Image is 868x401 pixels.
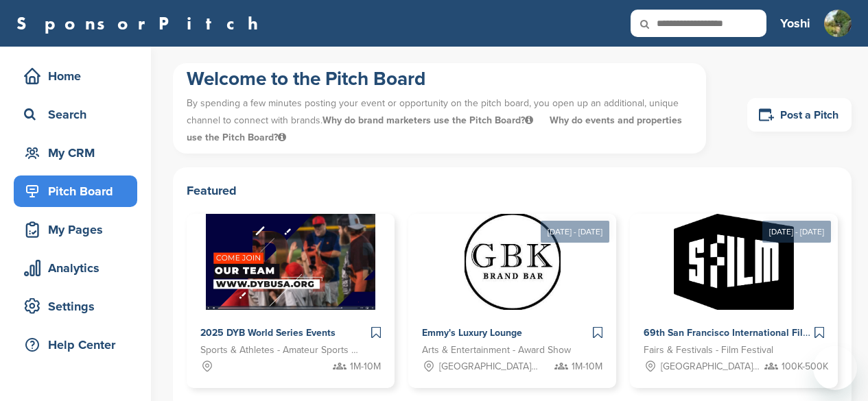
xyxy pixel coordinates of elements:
[14,175,137,207] a: Pitch Board
[780,14,810,33] h3: Yoshi
[762,221,831,243] div: [DATE] - [DATE]
[187,91,692,150] p: By spending a few minutes posting your event or opportunity on the pitch board, you open up an ad...
[541,221,609,243] div: [DATE] - [DATE]
[21,102,137,127] div: Search
[408,192,616,388] a: [DATE] - [DATE] Sponsorpitch & Emmy's Luxury Lounge Arts & Entertainment - Award Show [GEOGRAPHIC...
[644,327,849,339] span: 69th San Francisco International Film Festival
[187,66,692,91] h1: Welcome to the Pitch Board
[21,256,137,280] div: Analytics
[813,346,857,390] iframe: Button to launch messaging window
[14,252,137,284] a: Analytics
[187,214,395,388] a: Sponsorpitch & 2025 DYB World Series Events Sports & Athletes - Amateur Sports Leagues 1M-10M
[16,14,267,32] a: SponsorPitch
[644,343,773,358] span: Fairs & Festivals - Film Festival
[661,359,761,374] span: [GEOGRAPHIC_DATA], [GEOGRAPHIC_DATA]
[747,98,852,132] a: Post a Pitch
[21,179,137,204] div: Pitch Board
[14,214,137,245] a: My Pages
[21,217,137,242] div: My Pages
[572,359,602,374] span: 1M-10M
[630,192,838,388] a: [DATE] - [DATE] Sponsorpitch & 69th San Francisco International Film Festival Fairs & Festivals -...
[206,214,375,310] img: Sponsorpitch &
[21,141,137,165] div: My CRM
[200,327,336,339] span: 2025 DYB World Series Events
[780,8,810,38] a: Yoshi
[322,114,536,126] span: Why do brand marketers use the Pitch Board?
[465,214,561,310] img: Sponsorpitch &
[674,214,794,310] img: Sponsorpitch &
[187,181,838,200] h2: Featured
[14,99,137,130] a: Search
[21,64,137,88] div: Home
[21,332,137,357] div: Help Center
[422,343,571,358] span: Arts & Entertainment - Award Show
[14,291,137,322] a: Settings
[439,359,539,374] span: [GEOGRAPHIC_DATA], [GEOGRAPHIC_DATA]
[782,359,828,374] span: 100K-500K
[422,327,522,339] span: Emmy's Luxury Lounge
[14,60,137,92] a: Home
[14,137,137,169] a: My CRM
[200,343,360,358] span: Sports & Athletes - Amateur Sports Leagues
[21,294,137,319] div: Settings
[350,359,381,374] span: 1M-10M
[14,329,137,361] a: Help Center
